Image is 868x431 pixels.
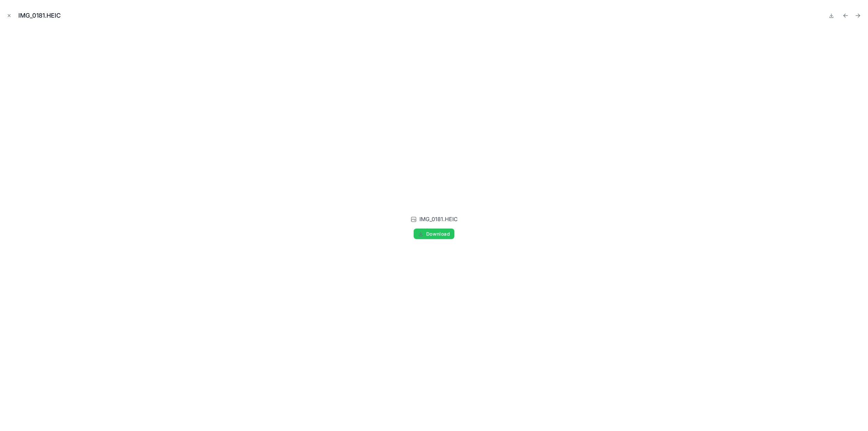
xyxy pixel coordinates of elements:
span: Download [426,231,450,237]
span: IMG_0181.HEIC [419,216,458,222]
button: Close modal [5,12,13,19]
button: Next file [853,11,863,20]
div: IMG_0181.HEIC [18,11,66,20]
button: Download [414,229,454,239]
button: Previous file [841,11,850,20]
